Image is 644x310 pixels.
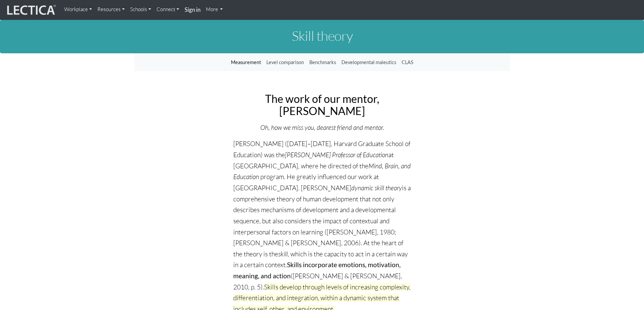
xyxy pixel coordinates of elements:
h2: The work of our mentor, [PERSON_NAME] [233,93,411,116]
i: Oh, how we miss you, dearest friend and mentor. [260,123,384,132]
a: Connect [154,3,182,16]
strong: Sign in [185,6,200,13]
a: CLAS [399,56,416,69]
a: More [203,3,226,16]
a: Level comparison [264,56,307,69]
i: dynamic skill theory [351,184,402,192]
a: Measurement [228,56,264,69]
a: Benchmarks [307,56,339,69]
a: Workplace [62,3,95,16]
a: Developmental maieutics [339,56,399,69]
strong: Skills incorporate emotions, motivation, meaning, and action [233,261,401,280]
i: skill [278,250,288,258]
h1: Skill theory [135,28,510,43]
a: Sign in [182,3,203,17]
i: [PERSON_NAME] Professor of Education [285,151,388,159]
img: lecticalive [5,4,56,17]
a: Resources [95,3,127,16]
a: Schools [127,3,154,16]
